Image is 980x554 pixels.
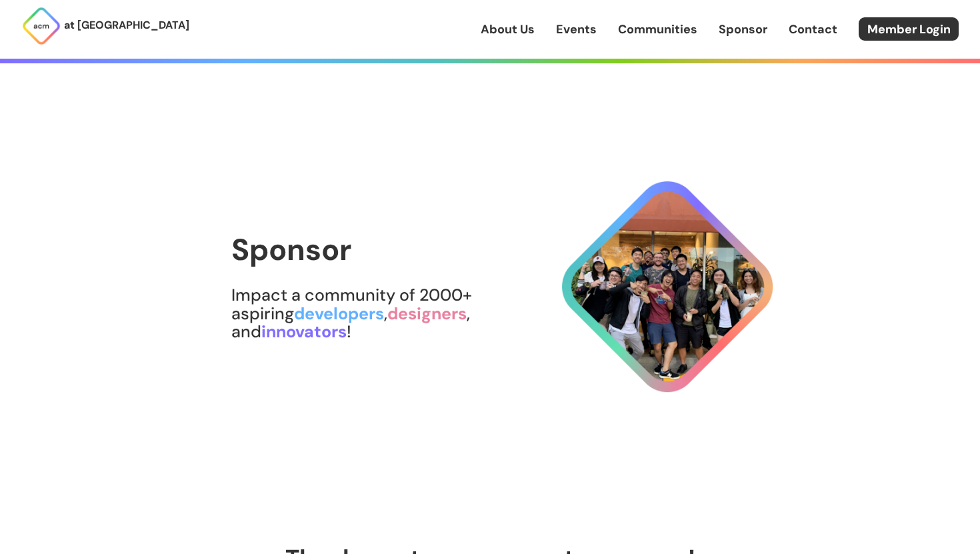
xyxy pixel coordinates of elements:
[64,17,189,34] p: at [GEOGRAPHIC_DATA]
[618,21,697,38] a: Communities
[387,303,467,325] span: designers
[231,233,549,267] h1: Sponsor
[481,21,535,38] a: About Us
[556,21,597,38] a: Events
[231,286,549,341] h2: Impact a community of 2000+ aspiring , , and !
[21,6,189,46] a: at [GEOGRAPHIC_DATA]
[549,169,786,405] img: Sponsor Logo
[294,303,384,325] span: developers
[21,6,61,46] img: ACM Logo
[859,17,959,41] a: Member Login
[789,21,837,38] a: Contact
[719,21,767,38] a: Sponsor
[261,321,347,343] span: innovators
